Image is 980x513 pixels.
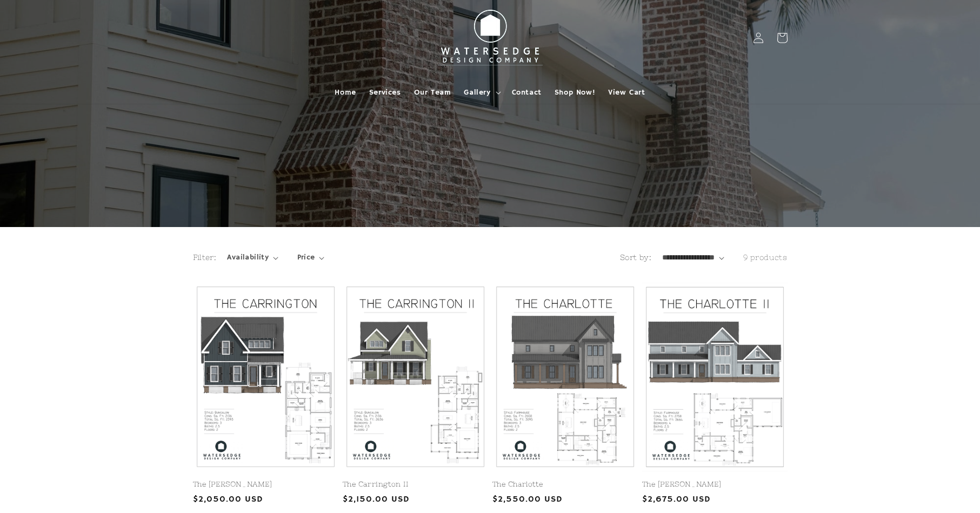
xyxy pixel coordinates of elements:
a: Home [328,81,362,104]
a: The Charlotte [492,480,638,489]
span: Availability [227,252,269,263]
span: 9 products [743,253,788,262]
span: Our Team [414,88,451,97]
span: Gallery [464,88,490,97]
summary: Gallery [457,81,505,104]
a: Services [363,81,408,104]
a: The [PERSON_NAME] [642,480,788,489]
a: Shop Now! [548,81,602,104]
span: Price [297,252,315,263]
span: Services [369,88,401,97]
span: Shop Now! [555,88,595,97]
summary: Price [297,252,325,263]
summary: Availability (0 selected) [227,252,278,263]
span: View Cart [608,88,645,97]
label: Sort by: [620,253,651,262]
a: Contact [505,81,548,104]
a: The [PERSON_NAME] [193,480,338,489]
span: Contact [512,88,542,97]
a: View Cart [602,81,651,104]
a: The Carrington II [343,480,488,489]
a: Our Team [408,81,458,104]
img: Watersedge Design Co [431,4,550,71]
span: Home [335,88,356,97]
h2: Filter: [193,252,217,263]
